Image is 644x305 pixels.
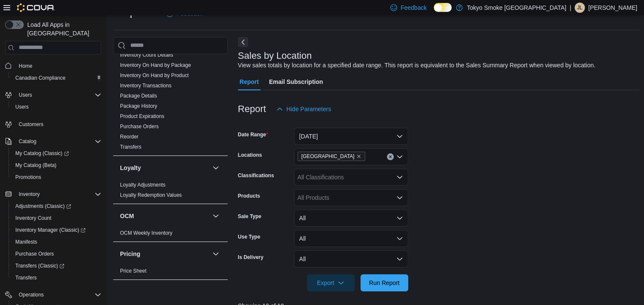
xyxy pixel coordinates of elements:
a: Transfers (Classic) [12,261,68,271]
span: Inventory Transactions [120,82,172,89]
span: Inventory On Hand by Package [120,62,191,69]
span: [GEOGRAPHIC_DATA] [301,152,355,161]
a: Purchase Orders [120,124,159,129]
span: Users [15,104,29,110]
span: Inventory Count [15,215,52,222]
p: | [570,3,571,13]
span: Email Subscription [269,73,323,90]
a: Home [15,61,36,71]
a: Loyalty Redemption Values [120,192,182,198]
a: Transfers (Classic) [9,260,105,272]
h3: Pricing [120,250,140,258]
a: Transfers [120,144,141,150]
button: Open list of options [396,153,403,160]
a: Product Expirations [120,113,164,119]
span: Transfers [15,274,37,281]
span: Load All Apps in [GEOGRAPHIC_DATA] [24,20,101,37]
span: Transfers (Classic) [15,262,64,269]
button: OCM [120,212,209,220]
button: Clear input [387,153,394,160]
a: Users [12,102,32,112]
a: Inventory Manager (Classic) [12,225,89,235]
button: Catalog [2,135,105,147]
span: Home [19,63,32,69]
h3: Report [238,104,266,114]
a: Reorder [120,134,138,140]
span: Adjustments (Classic) [15,203,71,210]
p: [PERSON_NAME] [588,3,637,13]
label: Is Delivery [238,254,263,261]
button: All [294,210,408,227]
span: Customers [15,119,101,129]
button: Operations [2,289,105,301]
div: Loyalty [113,180,228,204]
div: View sales totals by location for a specified date range. This report is equivalent to the Sales ... [238,61,595,70]
a: Transfers [12,273,40,283]
span: Manifests [15,239,37,245]
button: Loyalty [120,164,209,172]
button: Promotions [9,171,105,183]
a: Inventory Count Details [120,52,173,58]
button: Users [9,101,105,113]
label: Products [238,193,260,199]
span: Report [240,73,259,90]
button: Open list of options [396,194,403,201]
span: Promotions [15,174,41,181]
button: Pricing [211,249,221,259]
a: Adjustments (Classic) [12,201,74,211]
button: All [294,230,408,247]
button: Run Report [361,274,408,291]
div: Pricing [113,266,228,279]
a: Adjustments (Classic) [9,200,105,212]
label: Date Range [238,131,268,138]
h3: Sales by Location [238,51,312,61]
span: Inventory Manager (Classic) [12,225,101,235]
img: Cova [17,3,55,12]
span: Catalog [19,138,36,145]
a: OCM Weekly Inventory [120,230,172,236]
button: Canadian Compliance [9,72,105,84]
button: Home [2,60,105,72]
span: Loyalty Adjustments [120,181,166,188]
a: Promotions [12,172,45,182]
span: Catalog [15,136,101,147]
button: Pricing [120,250,209,258]
span: Package Details [120,92,157,99]
span: Promotions [12,172,101,182]
button: Next [238,37,248,47]
button: Operations [15,290,47,300]
a: Manifests [12,237,40,247]
span: Users [19,92,32,98]
span: Transfers (Classic) [12,261,101,271]
button: Export [307,274,355,291]
a: Inventory On Hand by Product [120,72,189,78]
span: My Catalog (Classic) [12,148,101,158]
a: Loyalty Adjustments [120,182,166,188]
span: Users [15,90,101,100]
span: My Catalog (Classic) [15,150,69,157]
div: OCM [113,228,228,242]
a: Inventory Transactions [120,83,172,89]
button: Manifests [9,236,105,248]
a: Package History [120,103,157,109]
span: Hide Parameters [286,105,331,113]
h3: OCM [120,212,134,220]
button: Remove Manitoba from selection in this group [356,154,361,159]
span: Purchase Orders [15,250,54,257]
span: Canadian Compliance [15,75,66,81]
p: Tokyo Smoke [GEOGRAPHIC_DATA] [467,3,567,13]
button: Transfers [9,272,105,284]
span: Customers [19,121,43,128]
a: My Catalog (Classic) [12,148,72,158]
span: Transfers [120,144,141,150]
button: OCM [211,211,221,221]
span: My Catalog (Beta) [15,162,57,169]
span: Inventory Manager (Classic) [15,227,86,233]
button: Users [15,90,35,100]
label: Locations [238,152,262,158]
button: Inventory [15,189,43,199]
span: Inventory [19,191,40,198]
span: Run Report [369,279,400,287]
button: Hide Parameters [273,101,335,118]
